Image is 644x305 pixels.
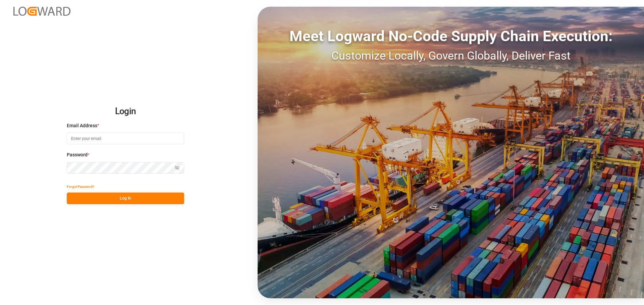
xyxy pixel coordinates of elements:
[67,181,94,193] button: Forgot Password?
[258,47,644,64] div: Customize Locally, Govern Globally, Deliver Fast
[67,193,184,204] button: Log In
[67,151,88,158] span: Password
[13,7,70,16] img: Logward_new_orange.png
[67,122,97,129] span: Email Address
[258,25,644,47] div: Meet Logward No-Code Supply Chain Execution:
[67,133,184,144] input: Enter your email
[67,101,184,122] h2: Login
